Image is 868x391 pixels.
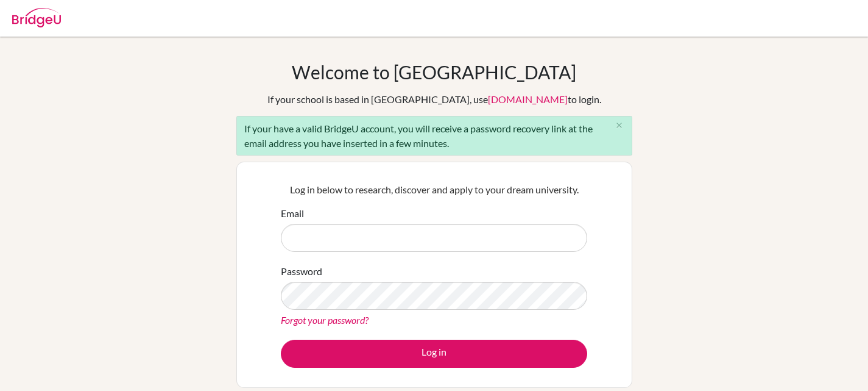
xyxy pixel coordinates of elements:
[12,8,61,27] img: Bridge-U
[281,314,369,326] a: Forgot your password?
[488,93,568,105] a: [DOMAIN_NAME]
[281,340,587,368] button: Log in
[281,182,587,197] p: Log in below to research, discover and apply to your dream university.
[281,206,304,221] label: Email
[281,264,322,279] label: Password
[607,117,632,135] button: Close
[267,92,601,107] div: If your school is based in [GEOGRAPHIC_DATA], use to login.
[615,121,624,130] i: close
[292,61,576,83] h1: Welcome to [GEOGRAPHIC_DATA]
[236,116,632,156] div: If your have a valid BridgeU account, you will receive a password recovery link at the email addr...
